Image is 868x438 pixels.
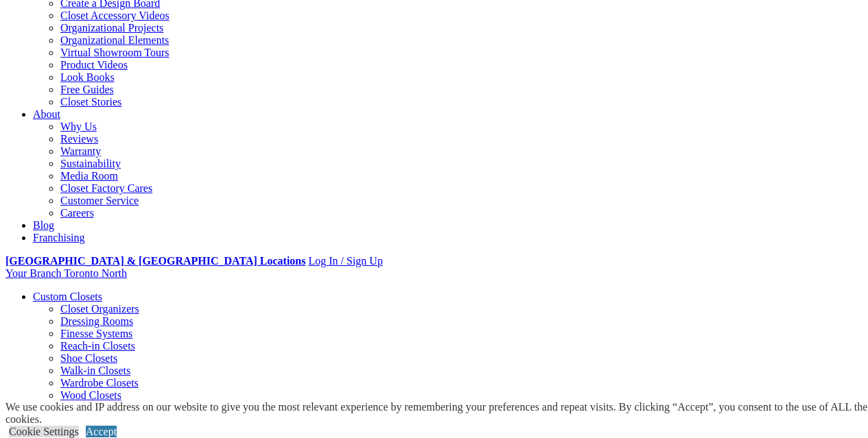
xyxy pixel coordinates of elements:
[60,96,121,108] a: Closet Stories
[86,426,117,437] a: Accept
[60,145,101,157] a: Warranty
[60,389,121,401] a: Wood Closets
[60,365,130,376] a: Walk-in Closets
[60,170,118,182] a: Media Room
[60,59,128,71] a: Product Videos
[60,71,115,83] a: Look Books
[60,22,163,34] a: Organizational Projects
[9,426,79,437] a: Cookie Settings
[308,255,382,267] a: Log In / Sign Up
[64,267,127,279] span: Toronto North
[60,34,169,46] a: Organizational Elements
[60,158,121,169] a: Sustainability
[5,267,127,279] a: Your Branch Toronto North
[5,401,868,426] div: We use cookies and IP address on our website to give you the most relevant experience by remember...
[33,108,60,120] a: About
[60,352,117,364] a: Shoe Closets
[33,219,54,231] a: Blog
[60,328,132,339] a: Finesse Systems
[60,315,133,327] a: Dressing Rooms
[60,303,139,315] a: Closet Organizers
[33,232,85,243] a: Franchising
[60,195,139,206] a: Customer Service
[5,267,61,279] span: Your Branch
[60,182,152,194] a: Closet Factory Cares
[60,121,97,132] a: Why Us
[5,255,305,267] a: [GEOGRAPHIC_DATA] & [GEOGRAPHIC_DATA] Locations
[60,10,169,21] a: Closet Accessory Videos
[60,340,135,352] a: Reach-in Closets
[60,377,139,389] a: Wardrobe Closets
[33,291,102,302] a: Custom Closets
[60,133,98,145] a: Reviews
[60,84,114,95] a: Free Guides
[60,47,169,58] a: Virtual Showroom Tours
[60,207,94,219] a: Careers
